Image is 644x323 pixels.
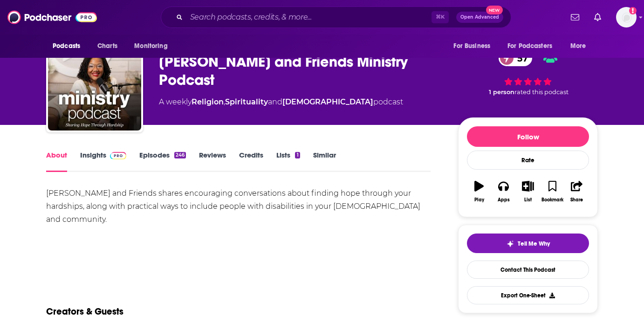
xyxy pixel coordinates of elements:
div: [PERSON_NAME] and Friends shares encouraging conversations about finding hope through your hardsh... [46,187,431,226]
button: Follow [467,126,589,147]
a: About [46,151,67,172]
a: Similar [313,151,336,172]
img: Podchaser - Follow, Share and Rate Podcasts [7,8,97,26]
button: open menu [501,37,566,55]
span: For Business [453,40,490,53]
a: Charts [91,37,123,55]
a: Episodes246 [139,151,186,172]
button: Open AdvancedNew [456,12,503,23]
span: New [486,6,503,14]
h2: Creators & Guests [46,306,123,317]
div: 246 [174,152,186,158]
button: Play [467,175,491,208]
span: Tell Me Why [518,240,550,247]
button: List [516,175,540,208]
a: Contact This Podcast [467,261,589,279]
button: Export One-Sheet [467,286,589,304]
span: and [268,97,282,106]
div: Play [474,197,484,203]
button: Share [565,175,589,208]
a: Spirituality [225,97,268,106]
div: A weekly podcast [159,96,403,108]
img: tell me why sparkle [507,240,514,247]
span: Podcasts [53,40,80,53]
span: 57 [508,50,533,66]
a: 57 [499,50,533,66]
button: Bookmark [540,175,564,208]
a: Credits [239,151,263,172]
button: open menu [46,37,92,55]
div: 57 1 personrated this podcast [458,44,598,102]
a: Reviews [199,151,226,172]
span: For Podcasters [507,40,552,53]
a: Show notifications dropdown [590,9,605,25]
button: Apps [491,175,515,208]
div: Rate [467,151,589,170]
button: open menu [564,37,598,55]
img: Joni and Friends Ministry Podcast [48,37,141,131]
a: InsightsPodchaser Pro [80,151,126,172]
span: Open Advanced [460,15,499,20]
input: Search podcasts, credits, & more... [186,10,432,25]
span: , [224,97,225,106]
a: Religion [192,97,224,106]
img: User Profile [616,7,637,27]
a: [DEMOGRAPHIC_DATA] [282,97,373,106]
div: List [524,197,532,203]
div: Search podcasts, credits, & more... [161,7,511,28]
div: 1 [295,152,300,158]
button: Show profile menu [616,7,637,27]
span: ⌘ K [432,11,449,23]
span: Monitoring [134,40,167,53]
button: tell me why sparkleTell Me Why [467,234,589,253]
span: 1 person [489,89,514,96]
span: More [570,40,586,53]
button: open menu [447,37,502,55]
div: Apps [498,197,510,203]
span: Charts [97,40,117,53]
span: rated this podcast [514,89,569,96]
img: Podchaser Pro [110,152,126,159]
a: Lists1 [276,151,300,172]
div: Share [570,197,583,203]
button: open menu [128,37,179,55]
div: Bookmark [541,197,563,203]
a: Show notifications dropdown [567,9,583,25]
span: Logged in as antonettefrontgate [616,7,637,27]
svg: Add a profile image [629,7,637,14]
